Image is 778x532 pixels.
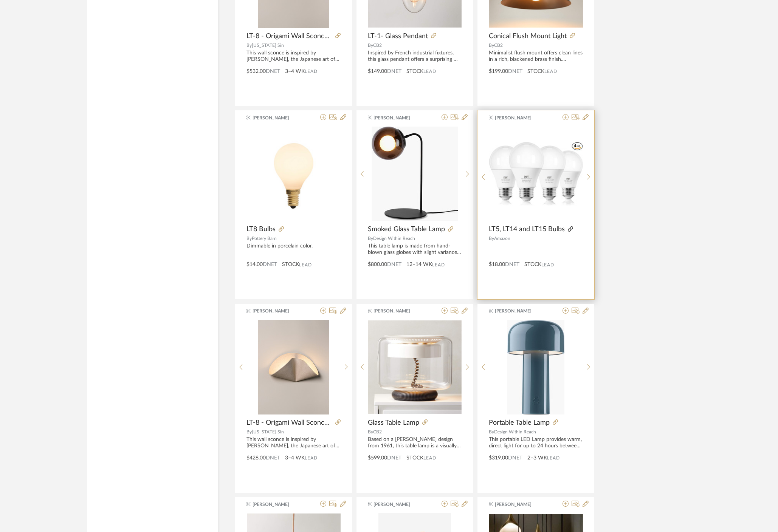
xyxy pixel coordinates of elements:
span: STOCK [406,68,423,76]
span: LT5, LT14 and LT15 Bulbs [489,225,565,234]
span: STOCK [282,261,299,269]
span: By [489,430,494,434]
span: Conical Flush Mount Light [489,32,567,40]
span: Lead [432,262,445,268]
span: Lead [541,262,554,268]
span: CB2 [494,43,503,48]
span: By [368,236,373,241]
div: Minimalist flush mount offers clean lines in a rich, blackened brass finish. Sheltered by a taper... [489,50,583,63]
div: This wall sconce is inspired by [PERSON_NAME], the Japanese art of paper folding. [246,436,341,449]
span: Portable Table Lamp [489,419,550,427]
span: CB2 [373,430,382,434]
span: By [489,43,494,48]
div: Dimmable in porcelain color. [246,243,341,256]
span: CB2 [373,43,382,48]
span: By [246,43,252,48]
span: $18.00 [489,262,505,267]
div: Inspired by French industrial fixtures, this glass pendant offers a surprising mix of materials. ... [368,50,462,63]
span: [PERSON_NAME] [374,114,421,121]
span: STOCK [406,454,423,462]
span: By [246,430,252,434]
span: [US_STATE] Sin [252,43,284,48]
span: DNET [505,262,519,267]
span: Design Within Reach [494,430,536,434]
span: By [246,236,252,241]
span: Pottery Barn [252,236,277,241]
span: Lead [305,455,318,461]
span: $599.00 [368,455,387,461]
span: By [368,43,373,48]
img: Portable Table Lamp [507,320,564,414]
span: 12–14 WK [406,261,432,269]
span: DNET [387,69,401,74]
span: Lead [544,69,557,74]
span: [PERSON_NAME] [374,308,421,314]
div: 0 [489,127,583,221]
span: Amazon [494,236,510,241]
span: DNET [387,455,401,461]
img: Smoked Glass Table Lamp [372,127,458,221]
div: This portable LED Lamp provides warm, direct light for up to 24 hours between charges. Combining ... [489,436,583,449]
div: This wall sconce is inspired by [PERSON_NAME], the Japanese art of paper folding. [246,50,341,63]
span: Smoked Glass Table Lamp [368,225,445,234]
span: LT-8 - Origami Wall Sconce with bulbs [246,32,332,40]
span: $319.00 [489,455,508,461]
span: DNET [508,69,522,74]
span: 3–4 WK [285,454,305,462]
span: Glass Table Lamp [368,419,419,427]
span: LT8 Bulbs [246,225,276,234]
img: LT8 Bulbs [246,131,341,216]
span: By [489,236,494,241]
span: DNET [508,455,522,461]
span: Lead [299,262,312,268]
span: 2–3 WK [527,454,547,462]
img: Glass Table Lamp [368,320,462,414]
span: $14.00 [246,262,263,267]
span: DNET [266,69,280,74]
span: [PERSON_NAME] [495,308,542,314]
div: Based on a [PERSON_NAME] design from 1961, this table lamp is a visually arresting piece. [PERSON... [368,436,462,449]
span: Lead [547,455,560,461]
img: LT5, LT14 and LT15 Bulbs [489,142,583,206]
span: [PERSON_NAME] [253,114,300,121]
span: LT-8 - Origami Wall Sconce + bulbs [246,419,332,427]
span: [US_STATE] Sin [252,430,284,434]
span: [PERSON_NAME] [253,308,300,314]
span: [PERSON_NAME] [253,501,300,508]
span: $800.00 [368,262,387,267]
span: STOCK [524,261,541,269]
span: $428.00 [246,455,266,461]
span: Lead [423,455,436,461]
span: $532.00 [246,69,266,74]
div: This table lamp is made from hand-blown glass globes with slight variances in shape and color, wh... [368,243,462,256]
span: [PERSON_NAME] [374,501,421,508]
span: Lead [305,69,318,74]
span: DNET [266,455,280,461]
span: [PERSON_NAME] [495,114,542,121]
span: $199.00 [489,69,508,74]
span: Lead [423,69,436,74]
span: 3–4 WK [285,68,305,76]
span: LT-1- Glass Pendant [368,32,428,40]
span: DNET [263,262,277,267]
span: Design Within Reach [373,236,415,241]
img: LT-8 - Origami Wall Sconce + bulbs [258,320,329,414]
span: [PERSON_NAME] [495,501,542,508]
span: By [368,430,373,434]
span: DNET [387,262,401,267]
span: $149.00 [368,69,387,74]
span: STOCK [527,68,544,76]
